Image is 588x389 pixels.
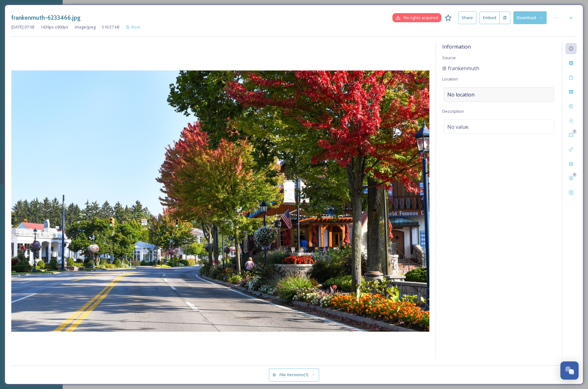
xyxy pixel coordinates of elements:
[480,12,500,24] button: Embed
[404,15,438,21] span: No rights acquired
[442,55,456,60] span: Source
[442,43,471,50] span: Information
[442,108,464,114] span: Description
[448,65,479,72] span: frankenmuth
[131,24,140,30] span: Root
[269,368,319,381] button: File Versions(1)
[11,24,34,30] span: [DATE] 07:38
[11,70,429,332] img: frankenmuth-6233466.jpg
[102,24,119,30] span: 516.57 kB
[442,65,479,72] a: frankenmuth
[442,76,458,82] span: Location
[11,13,81,22] h3: frankenmuth-6233466.jpg
[447,123,469,131] span: No value.
[513,11,547,24] button: Download
[75,24,96,30] span: image/jpeg
[560,361,579,380] button: Open Chat
[458,11,476,24] button: Share
[572,129,577,134] div: 0
[572,173,577,177] div: 0
[447,91,475,98] span: No location
[40,24,68,30] span: 1439 px x 900 px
